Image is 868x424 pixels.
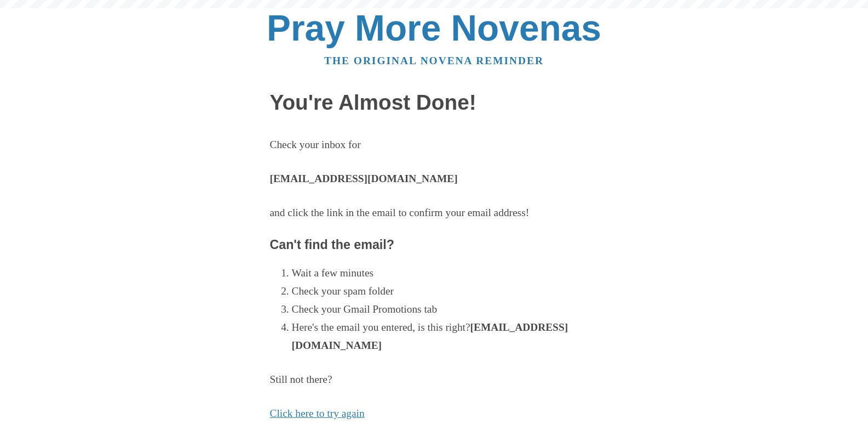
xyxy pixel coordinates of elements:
[270,136,599,154] p: Check your inbox for
[292,282,599,301] li: Check your spam folder
[292,319,599,355] li: Here's the email you entered, is this right?
[270,204,599,222] p: and click the link in the email to confirm your email address!
[292,301,599,319] li: Check your Gmail Promotions tab
[292,264,599,282] li: Wait a few minutes
[267,8,601,48] a: Pray More Novenas
[324,55,544,66] a: The original novena reminder
[270,238,599,252] h3: Can't find the email?
[270,408,365,419] a: Click here to try again
[270,371,599,389] p: Still not there?
[270,173,458,184] strong: [EMAIL_ADDRESS][DOMAIN_NAME]
[270,91,599,115] h1: You're Almost Done!
[292,321,568,351] strong: [EMAIL_ADDRESS][DOMAIN_NAME]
